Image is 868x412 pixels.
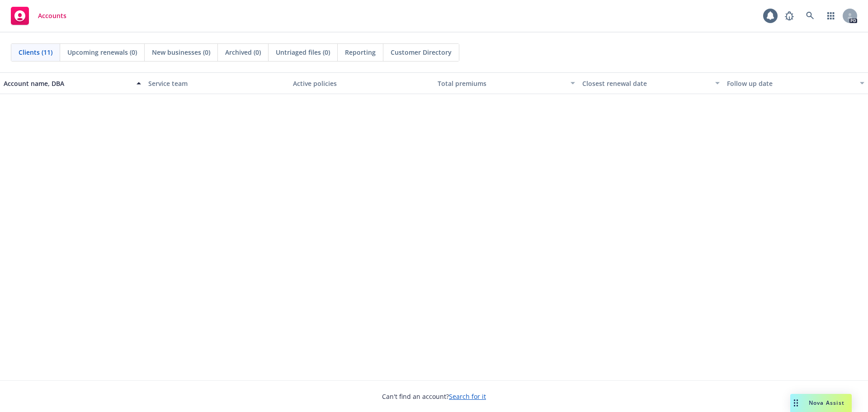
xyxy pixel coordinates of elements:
[790,394,802,412] div: Drag to move
[67,47,137,57] span: Upcoming renewals (0)
[438,79,565,88] div: Total premiums
[145,72,289,94] button: Service team
[790,394,852,412] button: Nova Assist
[579,72,723,94] button: Closest renewal date
[391,47,452,57] span: Customer Directory
[4,79,131,88] div: Account name, DBA
[38,12,66,19] span: Accounts
[7,3,70,28] a: Accounts
[276,47,330,57] span: Untriaged files (0)
[434,72,579,94] button: Total premiums
[801,7,819,25] a: Search
[809,399,844,407] span: Nova Assist
[152,47,210,57] span: New businesses (0)
[289,72,434,94] button: Active policies
[345,47,376,57] span: Reporting
[225,47,261,57] span: Archived (0)
[822,7,840,25] a: Switch app
[780,7,798,25] a: Report a Bug
[727,79,854,88] div: Follow up date
[293,79,430,88] div: Active policies
[382,392,486,401] span: Can't find an account?
[19,47,52,57] span: Clients (11)
[449,392,486,401] a: Search for it
[723,72,868,94] button: Follow up date
[148,79,286,88] div: Service team
[582,79,710,88] div: Closest renewal date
